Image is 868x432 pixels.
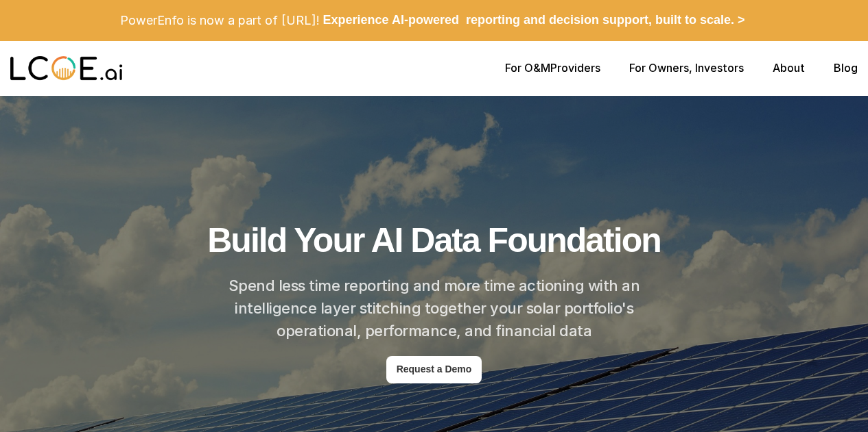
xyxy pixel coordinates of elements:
[198,275,670,342] h2: Spend less time reporting and more time actioning with an intelligence layer stitching together y...
[315,13,753,28] p: Experience AI-powered reporting and decision support, built to scale. >
[629,61,689,75] a: For Owners
[312,4,756,37] a: Experience AI-powered reporting and decision support, built to scale. >
[505,62,600,75] p: Providers
[112,13,312,28] p: PowerEnfo is now a part of [URL]!
[505,61,550,75] a: For O&M
[773,61,805,75] a: About
[629,62,744,75] p: , Investors
[383,356,486,383] a: Request a Demo
[799,366,868,432] iframe: Chat Widget
[204,220,664,261] h1: Build Your AI Data Foundation
[834,61,858,75] a: Blog
[393,364,476,375] p: Request a Demo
